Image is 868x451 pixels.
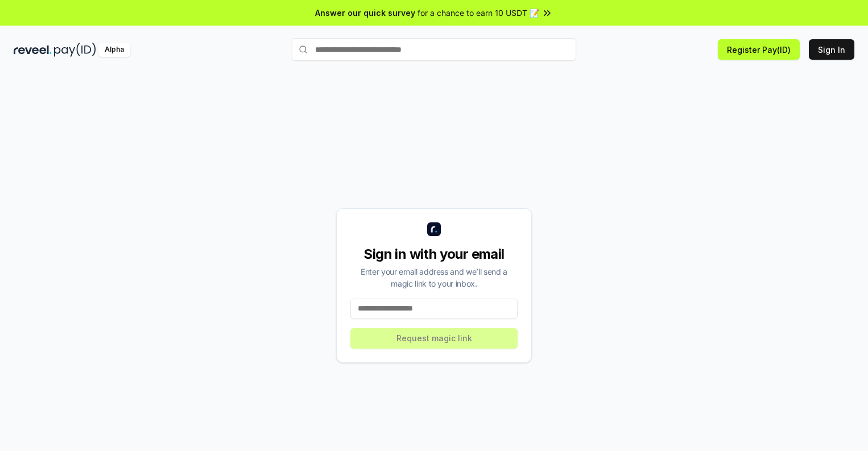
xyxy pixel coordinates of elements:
span: Answer our quick survey [315,7,415,19]
div: Alpha [98,43,130,57]
div: Enter your email address and we’ll send a magic link to your inbox. [350,266,518,289]
img: reveel_dark [14,43,52,57]
img: logo_small [427,222,441,236]
span: for a chance to earn 10 USDT 📝 [418,7,539,19]
button: Sign In [809,39,854,60]
div: Sign in with your email [350,245,518,263]
img: pay_id [54,43,96,57]
button: Register Pay(ID) [718,39,800,60]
